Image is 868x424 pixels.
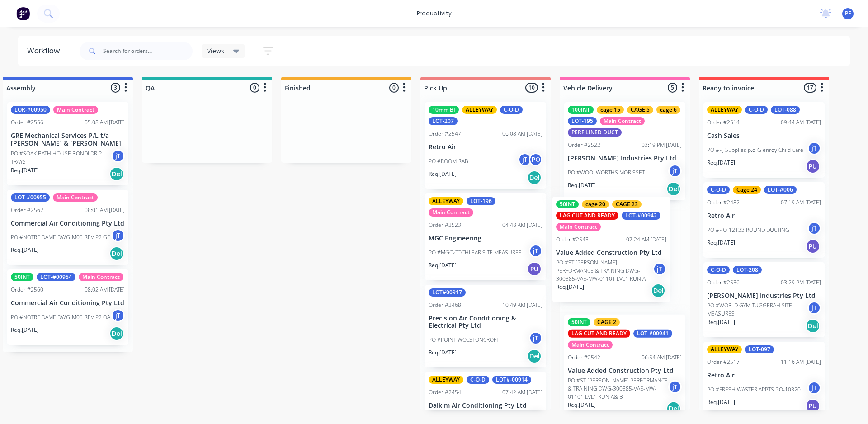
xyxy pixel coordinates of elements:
[103,42,193,60] input: Search for orders...
[845,9,851,18] span: PF
[207,46,224,56] span: Views
[16,7,30,20] img: Factory
[27,46,64,57] div: Workflow
[412,7,456,20] div: productivity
